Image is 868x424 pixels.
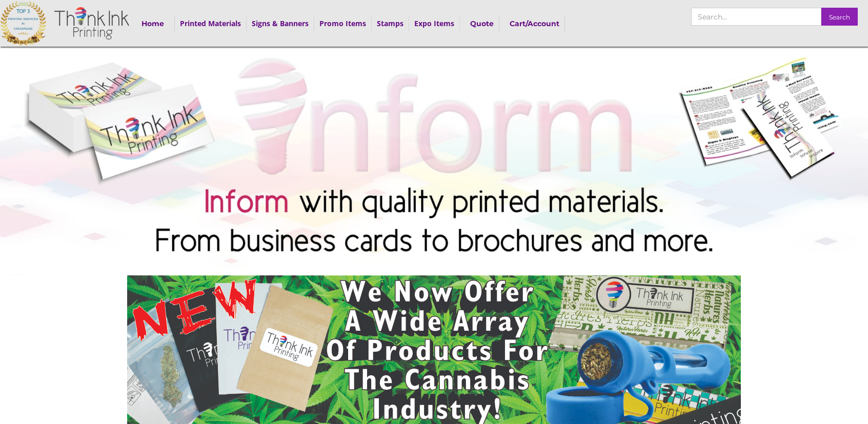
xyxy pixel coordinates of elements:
[252,18,309,28] a: Signs & Banners
[414,18,454,28] a: Expo Items
[409,16,460,31] div: Expo Items
[504,16,565,31] a: Cart/Account
[139,16,175,31] a: Home
[142,19,164,28] strong: Home
[247,16,314,31] div: Signs & Banners
[510,19,559,28] strong: Cart/Account
[372,16,409,31] div: Stamps
[691,8,821,26] input: Search…
[821,8,858,26] input: Search
[319,18,366,28] a: Promo Items
[175,16,247,31] div: Printed Materials
[314,16,372,31] div: Promo Items
[470,19,494,28] strong: Quote
[465,16,499,31] a: Quote
[377,18,403,28] a: Stamps
[180,18,241,28] a: Printed Materials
